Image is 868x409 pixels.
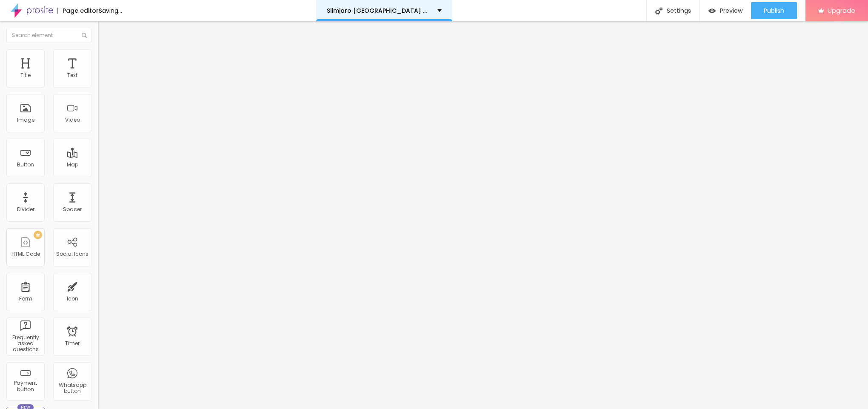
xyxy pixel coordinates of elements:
div: Frequently asked questions [9,335,42,353]
img: Icone [655,7,662,14]
button: Preview [700,2,751,19]
div: Title [20,72,31,78]
input: Search element [6,28,91,43]
span: Upgrade [828,7,855,14]
p: Slimjaro [GEOGRAPHIC_DATA] & [GEOGRAPHIC_DATA] [327,8,431,14]
div: Divider [17,206,34,212]
span: Publish [764,7,784,14]
img: view-1.svg [708,7,716,14]
div: Icon [67,296,78,302]
div: Button [17,162,34,168]
div: HTML Code [11,251,40,257]
div: Whatsapp button [55,382,89,395]
button: Publish [751,2,797,19]
iframe: Editor [98,21,868,409]
div: Video [65,117,80,123]
div: Page editor [57,8,99,14]
div: Social Icons [56,251,89,257]
div: Image [17,117,34,123]
div: Text [67,72,77,78]
div: Timer [65,340,80,346]
div: Map [67,162,78,168]
div: Spacer [63,206,82,212]
div: Saving... [99,8,122,14]
img: Icone [82,33,87,38]
span: Preview [720,7,742,14]
div: Form [19,296,32,302]
div: Payment button [9,380,42,392]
